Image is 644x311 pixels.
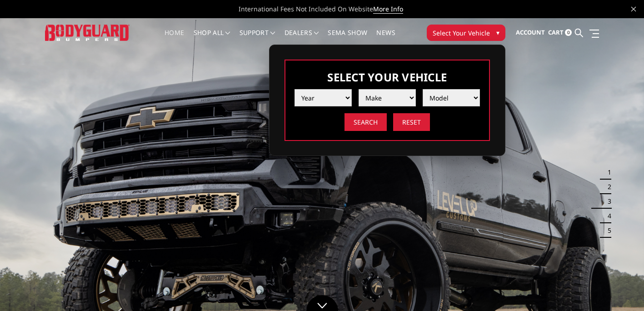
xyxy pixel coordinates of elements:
[548,28,564,36] span: Cart
[295,70,480,85] h3: Select Your Vehicle
[194,30,230,47] a: shop all
[240,30,275,47] a: Support
[295,89,352,106] select: Please select the value from list.
[359,89,416,106] select: Please select the value from list.
[165,30,184,47] a: Home
[393,113,430,131] input: Reset
[427,25,505,41] button: Select Your Vehicle
[516,20,545,45] a: Account
[306,295,338,311] a: Click to Down
[433,28,490,38] span: Select Your Vehicle
[548,20,572,45] a: Cart 0
[373,5,403,14] a: More Info
[602,209,611,223] button: 4 of 5
[602,180,611,194] button: 2 of 5
[285,30,319,47] a: Dealers
[328,30,367,47] a: SEMA Show
[602,223,611,238] button: 5 of 5
[516,28,545,36] span: Account
[376,30,395,47] a: News
[565,29,572,36] span: 0
[602,165,611,180] button: 1 of 5
[45,25,130,41] img: BODYGUARD BUMPERS
[496,28,499,37] span: ▾
[602,194,611,209] button: 3 of 5
[344,113,387,131] input: Search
